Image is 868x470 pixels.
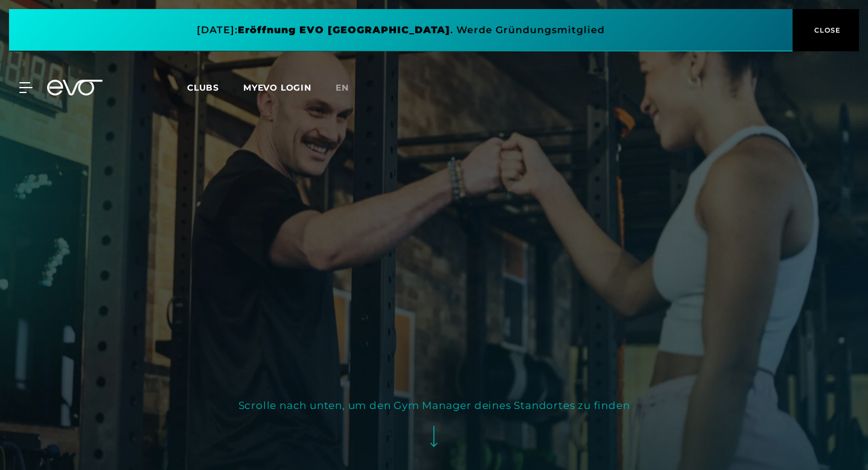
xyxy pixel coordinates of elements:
a: MYEVO LOGIN [243,82,311,93]
a: Clubs [187,82,243,93]
button: Scrolle nach unten, um den Gym Manager deines Standortes zu finden [238,396,630,458]
div: Scrolle nach unten, um den Gym Manager deines Standortes zu finden [238,396,630,415]
button: CLOSE [793,9,859,51]
span: en [336,82,349,93]
a: en [336,81,363,95]
span: Clubs [187,82,219,93]
span: CLOSE [811,25,841,36]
